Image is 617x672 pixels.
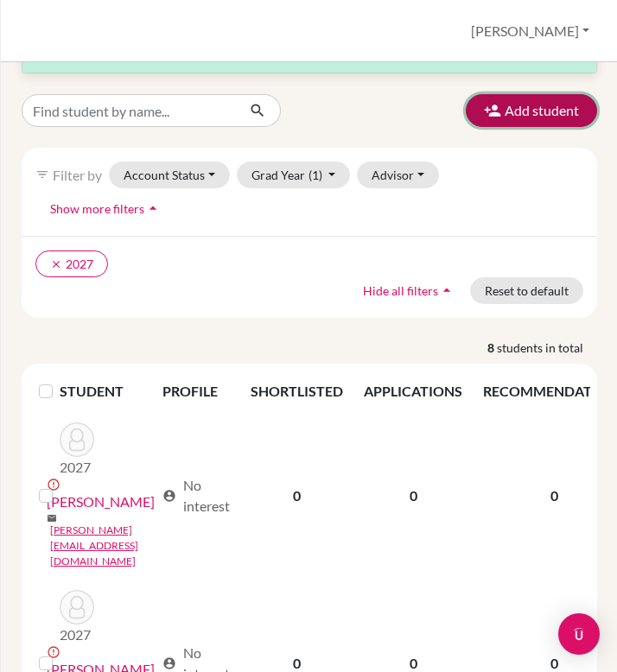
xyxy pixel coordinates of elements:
[47,491,155,512] a: [PERSON_NAME]
[50,201,144,216] span: Show more filters
[357,162,439,188] button: Advisor
[438,282,455,299] i: arrow_drop_up
[47,645,64,659] span: error_outline
[308,168,322,182] span: (1)
[47,478,64,491] span: error_outline
[60,624,94,645] p: 2027
[162,656,176,670] span: account_circle
[162,475,230,517] div: No interest
[497,339,597,357] span: students in total
[22,94,236,127] input: Find student by name...
[574,44,586,65] button: Close
[240,412,353,580] td: 0
[348,277,470,304] button: Hide all filtersarrow_drop_up
[237,162,351,188] button: Grad Year(1)
[50,258,62,270] i: clear
[240,371,353,412] th: SHORTLISTED
[487,339,497,357] strong: 8
[47,513,57,523] span: mail
[162,489,176,503] span: account_circle
[463,15,597,48] button: [PERSON_NAME]
[50,523,155,569] a: [PERSON_NAME][EMAIL_ADDRESS][DOMAIN_NAME]
[109,162,230,188] button: Account Status
[53,167,102,183] span: Filter by
[144,200,162,217] i: arrow_drop_up
[60,457,94,478] p: 2027
[60,590,94,624] img: Choi, Minchae
[363,283,438,298] span: Hide all filters
[558,613,600,655] div: Open Intercom Messenger
[60,371,152,412] th: STUDENT
[35,168,49,181] i: filter_list
[35,195,176,222] button: Show more filtersarrow_drop_up
[152,371,240,412] th: PROFILE
[470,277,583,304] button: Reset to default
[60,422,94,457] img: Al Owesie, Omar
[466,94,597,127] button: Add student
[353,371,473,412] th: APPLICATIONS
[35,250,108,277] button: clear2027
[353,412,473,580] td: 0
